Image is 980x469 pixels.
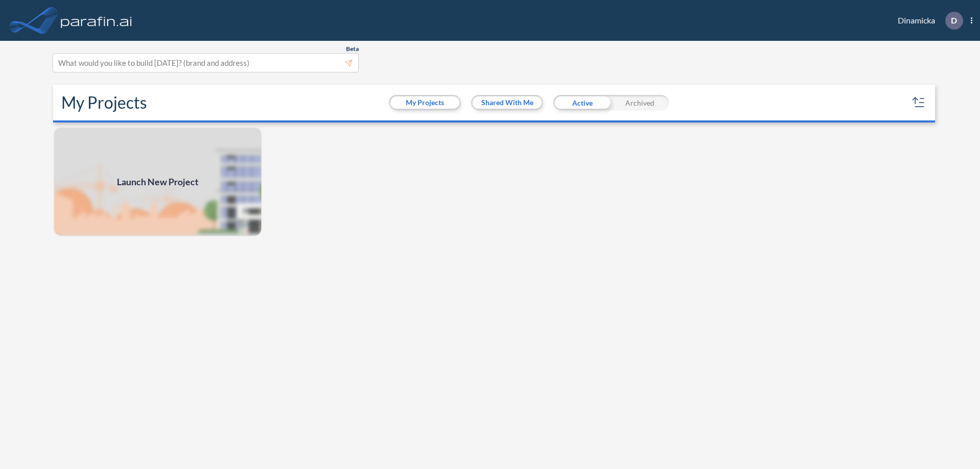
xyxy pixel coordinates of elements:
[390,96,459,109] button: My Projects
[117,175,199,189] span: Launch New Project
[59,10,134,31] img: logo
[911,94,927,111] button: sort
[883,12,972,30] div: Dinamicka
[346,45,359,53] span: Beta
[61,93,147,112] h2: My Projects
[473,96,542,109] button: Shared With Me
[53,127,262,237] img: add
[553,95,611,110] div: Active
[951,16,957,25] p: D
[611,95,669,110] div: Archived
[53,127,262,237] a: Launch New Project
